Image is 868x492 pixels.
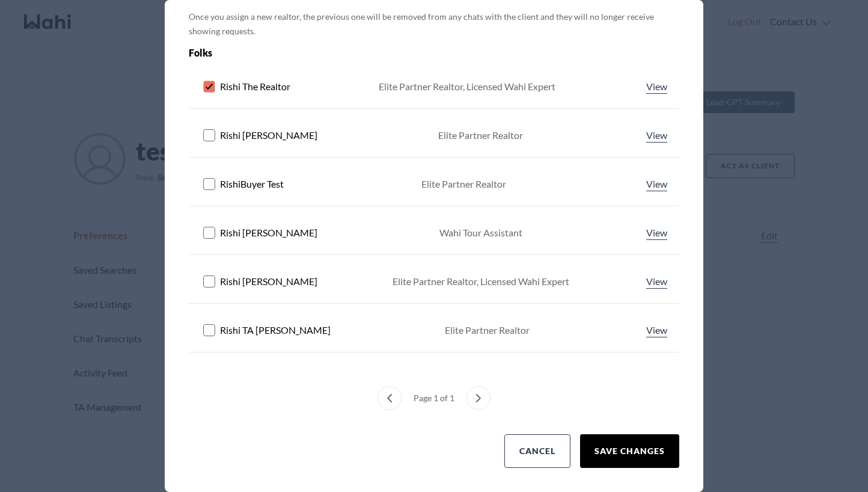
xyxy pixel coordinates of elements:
a: View profile [644,128,670,143]
button: next page [466,386,491,410]
div: Wahi Tour Assistant [439,226,522,240]
div: Folks [189,46,581,60]
div: Elite Partner Realtor, Licensed Wahi Expert [393,274,569,289]
span: Rishi [PERSON_NAME] [220,226,317,240]
a: View profile [644,79,670,94]
span: Rishi The Realtor [220,79,290,94]
div: Elite Partner Realtor [421,177,506,191]
button: Save Changes [580,434,679,468]
button: Cancel [504,434,570,468]
span: Rishi [PERSON_NAME] [220,128,317,143]
a: View profile [644,177,670,191]
div: Elite Partner Realtor, Licensed Wahi Expert [379,79,555,94]
span: Rishi TA [PERSON_NAME] [220,323,331,337]
a: View profile [644,274,670,289]
button: previous page [377,386,402,410]
nav: Match with an agent menu pagination [189,386,679,410]
div: Elite Partner Realtor [438,128,523,143]
a: View profile [644,323,670,337]
span: RishiBuyer Test [220,177,284,191]
p: Once you assign a new realtor, the previous one will be removed from any chats with the client an... [189,10,679,38]
a: View profile [644,226,670,240]
div: Elite Partner Realtor [445,323,530,337]
div: Page 1 of 1 [409,386,459,410]
span: Rishi [PERSON_NAME] [220,274,317,289]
